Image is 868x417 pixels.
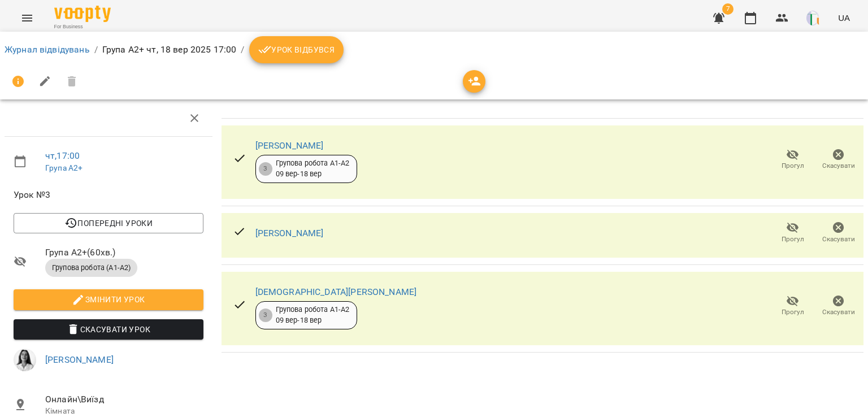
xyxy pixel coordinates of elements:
li: / [94,43,98,57]
a: [PERSON_NAME] [255,228,324,238]
img: 9a1d62ba177fc1b8feef1f864f620c53.png [806,10,822,26]
a: [PERSON_NAME] [45,354,114,365]
button: Скасувати Урок [14,319,203,340]
span: Група А2+ ( 60 хв. ) [45,246,203,259]
span: Скасувати [822,161,855,171]
button: Прогул [770,144,815,176]
a: [PERSON_NAME] [255,140,324,151]
span: UA [838,12,850,24]
span: Прогул [782,307,804,317]
span: 7 [722,3,734,15]
a: Журнал відвідувань [5,44,90,55]
button: Скасувати [815,144,861,176]
a: Група А2+ [45,163,83,172]
button: UA [834,7,854,28]
span: Урок відбувся [258,43,335,57]
span: Урок №3 [14,188,203,202]
button: Прогул [770,290,815,322]
span: Змінити урок [23,293,194,306]
span: Групова робота (А1-А2) [45,263,137,273]
span: Скасувати Урок [23,323,194,336]
button: Menu [14,5,41,32]
button: Урок відбувся [249,36,344,63]
img: 458f18c70d13cc9d040a5d3c767cc536.JPG [14,349,36,371]
p: Група А2+ чт, 18 вер 2025 17:00 [102,43,237,57]
span: Скасувати [822,234,855,244]
div: 3 [259,309,272,322]
a: чт , 17:00 [45,150,80,161]
button: Прогул [770,217,815,249]
span: Прогул [782,161,804,171]
li: / [241,43,244,57]
div: 3 [259,162,272,176]
span: For Business [54,23,111,31]
div: Групова робота А1-А2 09 вер - 18 вер [276,158,350,179]
div: Групова робота А1-А2 09 вер - 18 вер [276,305,350,325]
button: Змінити урок [14,289,203,310]
span: Скасувати [822,307,855,317]
span: Попередні уроки [23,216,194,230]
nav: breadcrumb [5,36,863,63]
button: Попередні уроки [14,213,203,233]
span: Прогул [782,234,804,244]
a: [DEMOGRAPHIC_DATA][PERSON_NAME] [255,286,417,297]
button: Скасувати [815,217,861,249]
span: Онлайн\Виїзд [45,393,203,406]
p: Кімната [45,406,203,417]
button: Скасувати [815,290,861,322]
img: Voopty Logo [54,6,111,22]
